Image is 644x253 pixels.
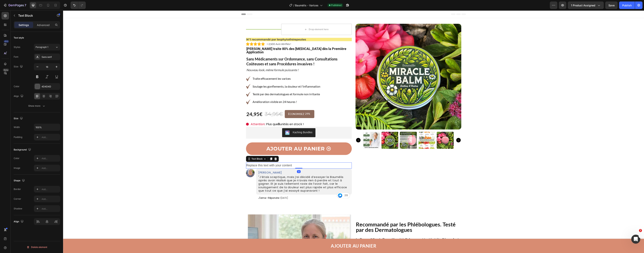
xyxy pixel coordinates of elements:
[246,17,265,20] div: Drop element here
[183,46,288,56] p: Sans Médicaments sur Ordonnance, sans Consultations Coûteuses et sans Procédures invasives !
[224,101,242,106] div: ÉCONOMISEZ
[631,235,640,244] iframe: Intercom live chat
[28,104,46,108] div: Show more
[14,126,20,129] div: Width
[14,55,18,59] div: Font
[293,227,396,236] strong: cliniquement testé et étudié pendant plus de 10 ans
[183,28,288,30] p: N°1 recommandé par les
[183,112,186,115] img: gempages_569609225471263896-601d5fd0-90b2-49b2-8436-c5c449b64b24.png
[639,229,642,232] span: 1
[242,101,247,105] div: 29%
[42,167,59,170] div: Add...
[195,186,218,189] strong: J'aime • Répondre •
[14,188,21,191] div: Border
[571,3,595,7] span: 1 product assigned
[71,1,86,9] div: Undo/Redo
[14,178,26,183] div: Shape
[1,1,28,9] button: 7
[189,89,234,93] p: Amélioration visible en 24 heures !
[234,160,238,163] div: 0
[195,165,286,182] p: "J’étais sceptique, mais j’ai décidé d’essayer le Baumélis après avoir réalisé que je n’avais rie...
[183,89,188,94] img: gempages_569609225471263896-7e1734b5-2c74-40eb-b315-7e18959c4147.png
[34,44,60,51] button: Paragraph 1
[14,103,60,109] button: Show more
[203,32,228,35] p: + 2,500 Avis Vérifiés !
[42,188,59,191] div: Add...
[42,55,59,59] div: Sans-serif
[183,81,188,86] img: gempages_569609225471263896-7e1734b5-2c74-40eb-b315-7e18959c4147.png
[42,85,59,88] div: 4D4D4D
[608,4,615,7] span: Save
[183,132,289,144] button: AJOUTER AU PANIER
[14,197,21,201] div: Corner
[14,94,24,99] div: Align
[27,245,47,249] div: Delete element
[295,3,318,7] span: Baumélis - Varices
[14,157,19,160] div: Color
[189,74,257,78] p: Soulage les gonflements, la douleur et l'inflammation
[63,10,644,253] iframe: Design area
[183,152,289,158] div: Replace this text with your content
[331,4,341,7] span: Published
[14,85,19,88] div: Color
[14,45,20,49] div: Styles
[183,101,200,106] div: 24,95€
[393,127,398,132] button: Carousel Next Arrow
[18,13,50,18] p: Text Block
[42,157,59,160] div: Add...
[183,32,202,35] img: gempages_569609225471263896-233ba316-80a8-43ab-abbd-09ea107058c7.png
[222,120,227,124] img: KachingBundles.png
[619,1,635,9] button: Publish
[14,36,24,39] div: Text style
[3,68,9,71] div: Beta
[568,1,604,9] button: 1 product assigned
[36,45,48,49] span: Paragraph 1
[219,118,252,127] button: Kaching Bundles
[14,116,24,121] div: Size
[14,166,20,170] div: Image
[188,147,200,150] div: Text Block
[203,136,262,141] div: AJOUTER AU PANIER
[14,135,22,139] div: Padding
[293,3,294,7] span: /
[189,66,228,70] p: Traite efficacement les varices
[14,207,22,210] div: Shadow
[195,186,238,189] p: [DATE]
[293,127,297,132] button: Carousel Back Arrow
[622,3,632,7] div: Publish
[14,147,32,152] div: Background
[292,211,398,222] h2: Recommandé par les Phlébologues. Testé par des Dermatologues
[183,66,188,71] img: gempages_569609225471263896-7e1734b5-2c74-40eb-b315-7e18959c4147.png
[183,58,236,61] i: Nouveau look, même formule puissante !
[293,226,396,242] p: Le Baume Miracle Baumélis a été , développé avec l’aide de chimistes et physiciens parmi les meil...
[42,136,59,139] div: Add...
[37,23,50,27] p: Advanced
[14,64,24,69] div: Size
[605,1,618,9] button: Save
[183,158,192,167] img: gempages_569609225471263896-ea846bb5-6eea-4518-84a6-5d112a222416.jpg
[183,74,188,78] img: gempages_569609225471263896-7e1734b5-2c74-40eb-b315-7e18959c4147.png
[19,23,29,27] p: Settings
[218,27,243,31] strong: phytothérapeutes
[268,233,313,238] p: AJOUTER AU PANIER
[25,3,26,7] p: 7
[14,219,24,224] div: Align
[42,207,59,211] div: Add...
[42,197,59,201] div: Add...
[14,244,60,250] button: Delete element
[201,100,220,106] div: 34,95€
[215,112,217,116] strong: 8
[34,124,60,131] input: Auto
[188,112,241,116] p: Attention
[230,120,249,124] div: Kaching Bundles
[202,112,241,116] span: : Plus que unités en stock !
[195,160,286,164] p: [PERSON_NAME]
[183,37,288,43] p: [PERSON_NAME] traite 80% des [MEDICAL_DATA] dès la Première Application
[281,184,285,186] p: 213
[4,40,9,43] div: 450
[189,82,257,86] p: Testé par des dermatologues et formule non irritante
